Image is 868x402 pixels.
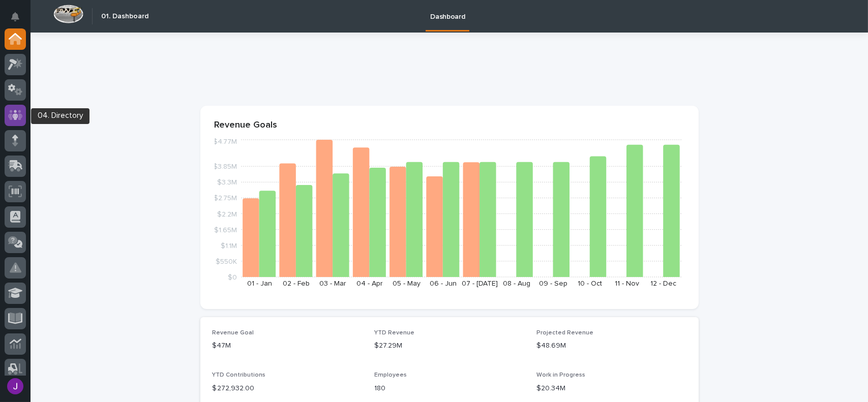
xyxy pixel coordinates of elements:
tspan: $4.77M [213,138,237,145]
text: 11 - Nov [614,280,639,287]
tspan: $550K [216,258,237,265]
p: $48.69M [536,341,686,351]
span: Revenue Goal [213,330,254,336]
text: 04 - Apr [356,280,382,287]
span: YTD Contributions [213,372,266,378]
span: YTD Revenue [374,330,414,336]
button: users-avatar [5,376,26,397]
img: Workspace Logo [53,5,83,23]
text: 10 - Oct [578,280,602,287]
text: 02 - Feb [283,280,310,287]
tspan: $3.3M [217,179,237,186]
tspan: $3.85M [213,163,237,170]
text: 05 - May [392,280,420,287]
p: 180 [374,383,524,394]
text: 08 - Aug [502,280,530,287]
p: $ 272,932.00 [213,383,363,394]
p: $47M [213,341,363,351]
span: Employees [374,372,407,378]
tspan: $2.2M [217,210,237,218]
div: Notifications [13,12,26,28]
text: 06 - Jun [429,280,456,287]
text: 09 - Sep [539,280,567,287]
text: 03 - Mar [319,280,346,287]
p: $20.34M [536,383,686,394]
tspan: $1.65M [214,226,237,233]
text: 12 - Dec [650,280,676,287]
button: Notifications [5,6,26,27]
tspan: $1.1M [221,242,237,249]
span: Work in Progress [536,372,585,378]
h2: 01. Dashboard [101,12,148,21]
text: 01 - Jan [247,280,272,287]
p: $27.29M [374,341,524,351]
text: 07 - [DATE] [462,280,498,287]
span: Projected Revenue [536,330,593,336]
tspan: $2.75M [214,195,237,202]
tspan: $0 [228,274,237,281]
p: Revenue Goals [215,120,684,131]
